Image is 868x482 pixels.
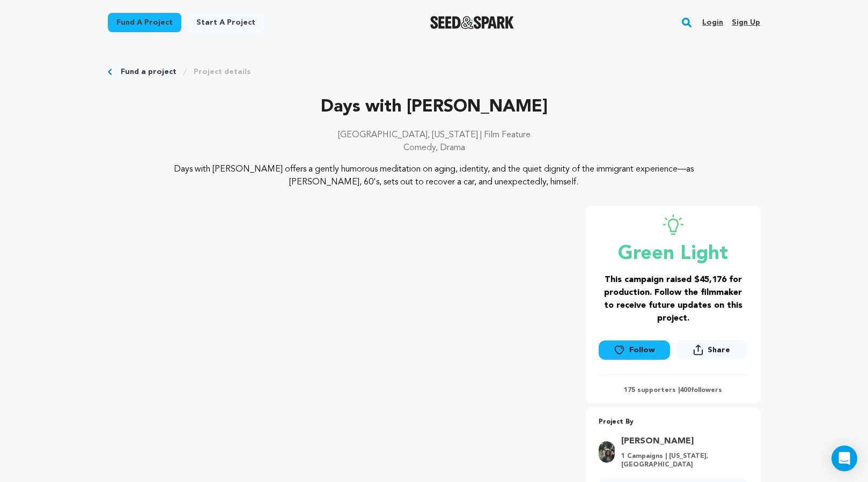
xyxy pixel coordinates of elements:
span: 400 [680,387,691,394]
a: Fund a project [108,13,181,32]
span: Share [676,340,747,364]
img: Seed&Spark Logo Dark Mode [430,16,514,29]
a: Project details [194,66,251,77]
div: Open Intercom Messenger [832,446,857,471]
a: Login [702,14,723,31]
h3: This campaign raised $45,176 for production. Follow the filmmaker to receive future updates on th... [599,273,747,325]
button: Share [676,340,747,360]
div: Breadcrumb [108,66,760,77]
a: Follow [599,340,670,360]
a: Goto Leena Pendharkar profile [621,435,741,448]
a: Sign up [732,14,760,31]
p: Days with [PERSON_NAME] [108,94,760,120]
p: 1 Campaigns | [US_STATE], [GEOGRAPHIC_DATA] [621,452,741,469]
a: Seed&Spark Homepage [430,16,514,29]
img: 91c7c2637cb0794d.png [599,441,615,463]
span: Share [708,345,730,355]
p: Project By [599,416,747,428]
p: Comedy, Drama [108,142,760,154]
a: Start a project [188,13,264,32]
p: 175 supporters | followers [599,386,747,395]
p: Green Light [599,243,747,265]
a: Fund a project [121,66,176,77]
p: Days with [PERSON_NAME] offers a gently humorous meditation on aging, identity, and the quiet dig... [173,163,695,189]
p: [GEOGRAPHIC_DATA], [US_STATE] | Film Feature [108,129,760,142]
